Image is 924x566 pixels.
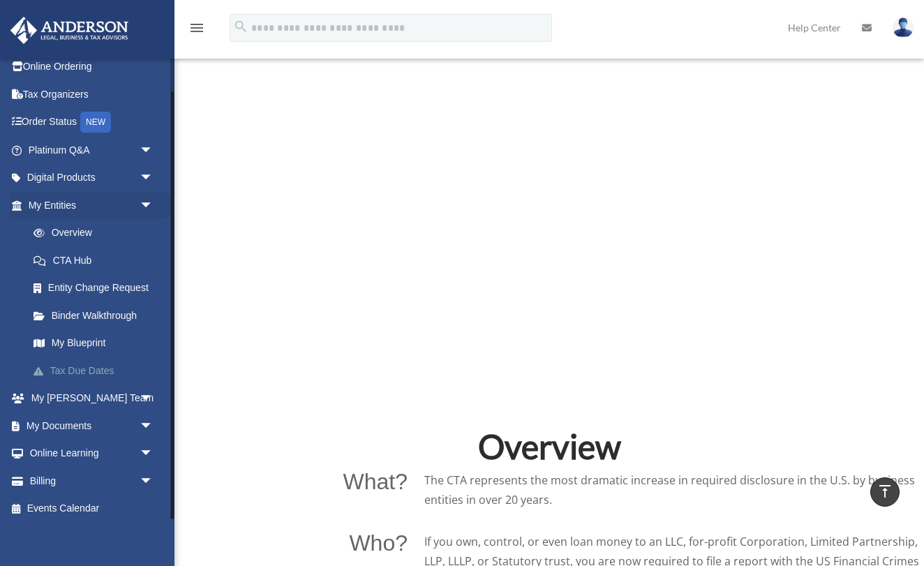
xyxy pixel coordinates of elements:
a: My Blueprint [20,329,174,357]
div: NEW [80,112,111,133]
a: Events Calendar [10,495,174,523]
a: menu [188,24,205,36]
i: menu [188,20,205,36]
span: arrow_drop_down [140,412,167,440]
img: User Pic [893,17,914,38]
a: Online Learningarrow_drop_down [10,440,174,468]
span: arrow_drop_down [140,385,167,413]
a: Digital Productsarrow_drop_down [10,164,174,192]
p: What? [343,470,408,493]
a: Order StatusNEW [10,108,174,137]
p: Who? [349,532,408,554]
a: My Documentsarrow_drop_down [10,412,174,440]
a: Overview [20,219,174,247]
a: Tax Due Dates [20,357,174,385]
a: My [PERSON_NAME] Teamarrow_drop_down [10,385,174,412]
a: Online Ordering [10,53,174,81]
p: The CTA represents the most dramatic increase in required disclosure in the U.S. by business enti... [424,470,924,509]
span: arrow_drop_down [140,136,167,165]
a: Billingarrow_drop_down [10,467,174,495]
a: My Entitiesarrow_drop_down [10,191,174,219]
a: CTA Hub [20,246,167,274]
i: vertical_align_top [877,483,893,500]
span: arrow_drop_down [140,467,167,496]
a: vertical_align_top [870,477,900,507]
span: arrow_drop_down [140,191,167,220]
a: Tax Organizers [10,80,174,108]
iframe: Important Update: Corporate Transparency Act, Beneficial Ownership Information Reporting and Self... [249,66,849,403]
a: Entity Change Request [20,274,174,302]
a: Binder Walkthrough [20,301,174,329]
span: arrow_drop_down [140,164,167,193]
a: Platinum Q&Aarrow_drop_down [10,136,174,164]
span: arrow_drop_down [140,440,167,468]
h2: Overview [174,430,924,470]
img: Anderson Advisors Platinum Portal [6,17,133,44]
i: search [233,19,248,34]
